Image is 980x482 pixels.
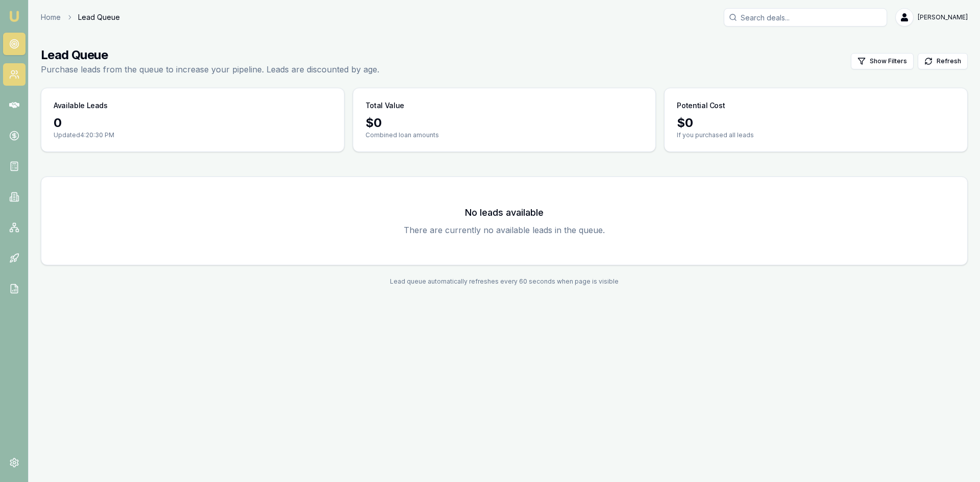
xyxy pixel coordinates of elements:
div: Lead queue automatically refreshes every 60 seconds when page is visible [41,277,968,286]
p: Updated 4:20:30 PM [54,131,332,139]
h3: Available Leads [54,100,108,111]
p: Purchase leads from the queue to increase your pipeline. Leads are discounted by age. [41,63,379,75]
input: Search deals [724,8,887,27]
h3: Potential Cost [677,100,725,111]
nav: breadcrumb [41,12,120,22]
h3: No leads available [54,206,955,220]
h1: Lead Queue [41,47,379,63]
p: There are currently no available leads in the queue. [54,224,955,236]
button: Show Filters [851,53,914,69]
h3: Total Value [365,100,404,111]
a: Home [41,12,61,22]
div: $ 0 [365,115,644,131]
span: [PERSON_NAME] [918,13,968,21]
button: Refresh [918,53,968,69]
p: Combined loan amounts [365,131,644,139]
span: Lead Queue [78,12,120,22]
div: 0 [54,115,332,131]
p: If you purchased all leads [677,131,955,139]
div: $ 0 [677,115,955,131]
img: emu-icon-u.png [8,10,20,22]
